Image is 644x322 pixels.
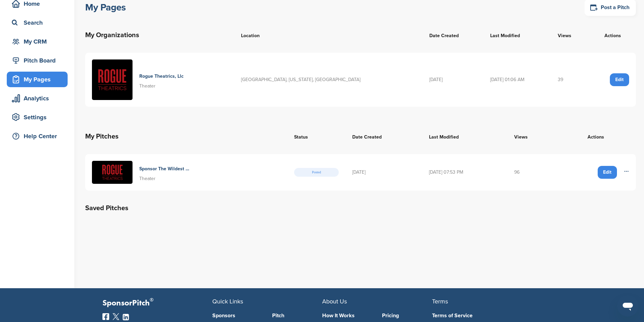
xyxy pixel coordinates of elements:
td: [GEOGRAPHIC_DATA], [US_STATE], [GEOGRAPHIC_DATA] [234,53,423,107]
a: How It Works [322,313,372,318]
th: Last Modified [422,124,507,149]
img: Twitter [113,313,119,320]
span: Quick Links [212,298,243,305]
h2: Saved Pitches [85,203,636,214]
h1: My Pages [85,1,126,14]
a: Analytics [7,91,68,106]
td: 96 [507,154,556,191]
img: Chatgpt image jul 8 2025 09 26 12 pm [92,59,133,100]
a: Pricing [382,313,432,318]
a: Edit [598,166,617,179]
th: My Pitches [85,124,287,149]
th: Actions [556,124,636,149]
th: Actions [589,23,636,47]
td: [DATE] [345,154,422,191]
span: Theater [139,83,156,89]
div: Analytics [10,92,68,104]
p: SponsorPitch [102,298,212,308]
div: My Pages [10,73,68,85]
th: Date Created [423,23,483,47]
iframe: Button to launch messaging window [617,295,639,317]
img: Untitled (video) (3) [92,161,133,184]
h4: Sponsor The Wildest Nights In [GEOGRAPHIC_DATA][US_STATE] 2025 2026 Season [139,165,192,173]
a: Untitled (video) (3) Sponsor The Wildest Nights In [GEOGRAPHIC_DATA][US_STATE] 2025 2026 Season T... [92,161,281,184]
span: About Us [322,298,347,305]
th: My Organizations [85,23,234,47]
th: Last Modified [483,23,551,47]
td: [DATE] [423,53,483,107]
td: [DATE] 01:06 AM [483,53,551,107]
a: Sponsors [212,313,262,318]
div: Settings [10,111,68,123]
div: Search [10,17,68,29]
span: Theater [139,176,156,181]
a: My Pages [7,72,68,87]
div: Help Center [10,130,68,142]
a: My CRM [7,34,68,49]
h4: Rogue Theatrics, Llc [139,73,184,80]
img: Facebook [102,313,109,320]
div: My CRM [10,35,68,48]
a: Pitch [272,313,322,318]
div: Pitch Board [10,54,68,67]
a: Search [7,15,68,30]
th: Status [287,124,346,149]
a: Chatgpt image jul 8 2025 09 26 12 pm Rogue Theatrics, Llc Theater [92,59,228,100]
th: Views [551,23,589,47]
th: Views [507,124,556,149]
a: Terms of Service [432,313,532,318]
td: 39 [551,53,589,107]
th: Location [234,23,423,47]
a: Settings [7,109,68,125]
th: Date Created [345,124,422,149]
a: Help Center [7,128,68,144]
a: Edit [610,73,629,86]
td: [DATE] 07:53 PM [422,154,507,191]
span: ® [150,296,153,304]
span: Posted [294,168,339,177]
span: Terms [432,298,448,305]
a: Pitch Board [7,53,68,68]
